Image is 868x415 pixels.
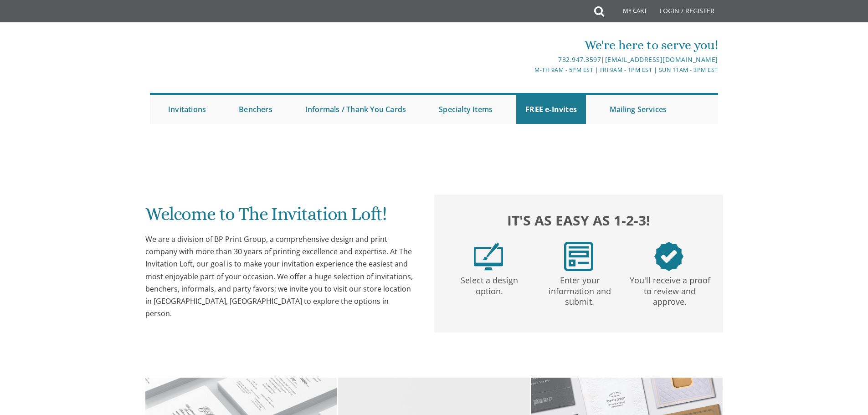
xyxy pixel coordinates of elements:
[145,233,416,320] div: We are a division of BP Print Group, a comprehensive design and print company with more than 30 y...
[340,65,718,75] div: M-Th 9am - 5pm EST | Fri 9am - 1pm EST | Sun 11am - 3pm EST
[654,242,683,271] img: step3.png
[340,36,718,54] div: We're here to serve you!
[340,54,718,65] div: |
[159,95,215,124] a: Invitations
[296,95,415,124] a: Informals / Thank You Cards
[446,271,533,297] p: Select a design option.
[516,95,586,124] a: FREE e-Invites
[443,210,714,231] h2: It's as easy as 1-2-3!
[430,95,502,124] a: Specialty Items
[536,271,623,307] p: Enter your information and submit.
[603,1,653,24] a: My Cart
[605,55,718,64] a: [EMAIL_ADDRESS][DOMAIN_NAME]
[145,204,416,231] h1: Welcome to The Invitation Loft!
[564,242,593,271] img: step2.png
[627,271,713,307] p: You'll receive a proof to review and approve.
[601,95,676,124] a: Mailing Services
[230,95,282,124] a: Benchers
[474,242,503,271] img: step1.png
[558,55,601,64] a: 732.947.3597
